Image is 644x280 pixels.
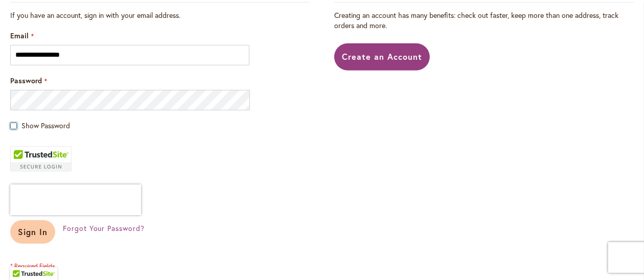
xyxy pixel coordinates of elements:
iframe: Launch Accessibility Center [8,244,36,272]
span: Show Password [21,121,70,130]
div: TrustedSite Certified [10,146,72,172]
iframe: reCAPTCHA [10,184,141,215]
span: Create an Account [342,51,422,62]
a: Create an Account [334,43,430,71]
span: Password [10,76,42,85]
div: If you have an account, sign in with your email address. [10,10,310,20]
button: Sign In [10,220,55,244]
p: Creating an account has many benefits: check out faster, keep more than one address, track orders... [334,10,634,31]
a: Forgot Your Password? [63,223,145,234]
span: Email [10,31,29,40]
span: Sign In [18,226,48,237]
